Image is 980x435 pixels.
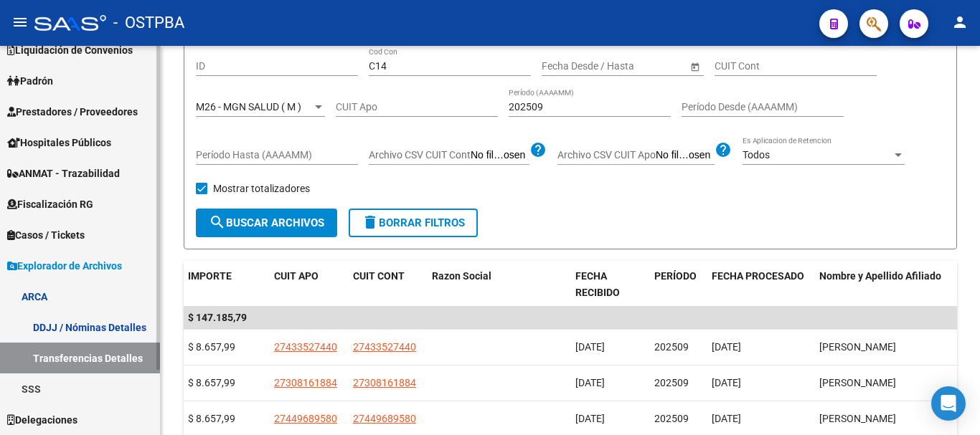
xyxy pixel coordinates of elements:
[274,270,319,282] span: CUIT APO
[687,59,702,74] button: Open calendar
[606,60,677,72] input: Fecha fin
[712,270,804,282] span: FECHA PROCESADO
[7,166,120,181] span: ANMAT - Trazabilidad
[188,270,232,282] span: IMPORTE
[209,216,324,229] span: Buscar Archivos
[274,341,337,353] span: 27433527440
[951,14,969,31] mat-icon: person
[213,180,310,197] span: Mostrar totalizadores
[819,377,896,388] span: [PERSON_NAME]
[575,413,605,424] span: [DATE]
[196,101,301,113] span: M26 - MGN SALUD ( M )
[274,377,337,388] span: 27308161884
[706,261,814,308] datatable-header-cell: FECHA PROCESADO
[7,196,93,212] span: Fiscalización RG
[471,149,529,162] input: Archivo CSV CUIT Cont
[353,413,416,424] span: 27449689580
[209,214,226,231] mat-icon: search
[656,149,715,162] input: Archivo CSV CUIT Apo
[188,377,235,388] span: $ 8.657,99
[529,141,547,158] mat-icon: help
[274,413,337,424] span: 27449689580
[349,209,478,237] button: Borrar Filtros
[196,209,337,237] button: Buscar Archivos
[188,413,235,424] span: $ 8.657,99
[7,227,85,243] span: Casos / Tickets
[542,60,594,72] input: Fecha inicio
[362,214,379,231] mat-icon: delete
[819,270,941,282] span: Nombre y Apellido Afiliado
[113,7,184,39] span: - OSTPBA
[654,377,689,388] span: 202509
[814,261,957,308] datatable-header-cell: Nombre y Apellido Afiliado
[715,141,732,158] mat-icon: help
[575,341,605,353] span: [DATE]
[7,258,122,274] span: Explorador de Archivos
[7,73,53,89] span: Padrón
[426,261,570,308] datatable-header-cell: Razon Social
[188,341,235,353] span: $ 8.657,99
[575,377,605,388] span: [DATE]
[654,341,689,353] span: 202509
[7,135,111,150] span: Hospitales Públicos
[931,386,966,421] div: Open Intercom Messenger
[570,261,649,308] datatable-header-cell: FECHA RECIBIDO
[188,312,247,323] span: $ 147.185,79
[712,413,741,424] span: [DATE]
[347,261,426,308] datatable-header-cell: CUIT CONT
[743,149,770,161] span: Todos
[353,341,416,353] span: 27433527440
[649,261,706,308] datatable-header-cell: PERÍODO
[712,341,741,353] span: [DATE]
[575,270,620,298] span: FECHA RECIBIDO
[819,413,896,424] span: [PERSON_NAME]
[353,270,405,282] span: CUIT CONT
[654,413,689,424] span: 202509
[654,270,697,282] span: PERÍODO
[353,377,416,388] span: 27308161884
[268,261,347,308] datatable-header-cell: CUIT APO
[11,14,29,31] mat-icon: menu
[7,412,77,428] span: Delegaciones
[432,270,491,282] span: Razon Social
[7,42,133,58] span: Liquidación de Convenios
[819,341,896,353] span: [PERSON_NAME]
[369,149,471,161] span: Archivo CSV CUIT Cont
[712,377,741,388] span: [DATE]
[7,104,138,120] span: Prestadores / Proveedores
[182,261,268,308] datatable-header-cell: IMPORTE
[362,216,465,229] span: Borrar Filtros
[557,149,656,161] span: Archivo CSV CUIT Apo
